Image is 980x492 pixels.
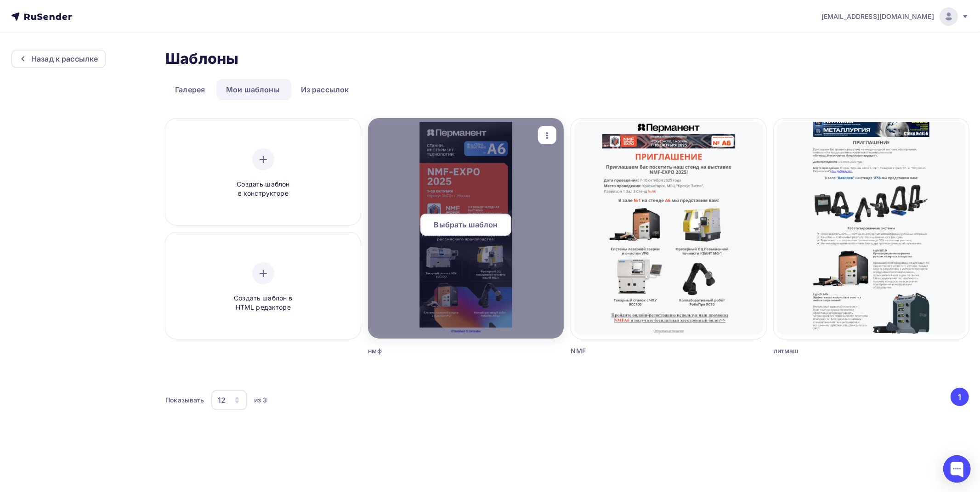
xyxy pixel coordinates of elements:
a: Из рассылок [291,79,359,100]
a: Галерея [165,79,215,100]
div: NMF [571,346,709,356]
span: [EMAIL_ADDRESS][DOMAIN_NAME] [821,12,934,21]
div: из 3 [254,396,267,405]
a: [EMAIL_ADDRESS][DOMAIN_NAME] [821,7,969,26]
div: Назад к рассылке [31,53,98,64]
button: Go to page 1 [951,388,969,406]
div: 12 [218,395,226,406]
a: Мои шаблоны [216,79,289,100]
span: Выбрать шаблон [434,219,498,230]
div: Показывать [165,396,204,405]
h2: Шаблоны [165,50,238,68]
button: 12 [211,390,248,411]
div: литмаш [774,346,912,356]
ul: Pagination [949,388,969,406]
span: Создать шаблон в конструкторе [220,180,307,198]
span: Создать шаблон в HTML редакторе [220,294,307,312]
div: нмф [368,346,506,356]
